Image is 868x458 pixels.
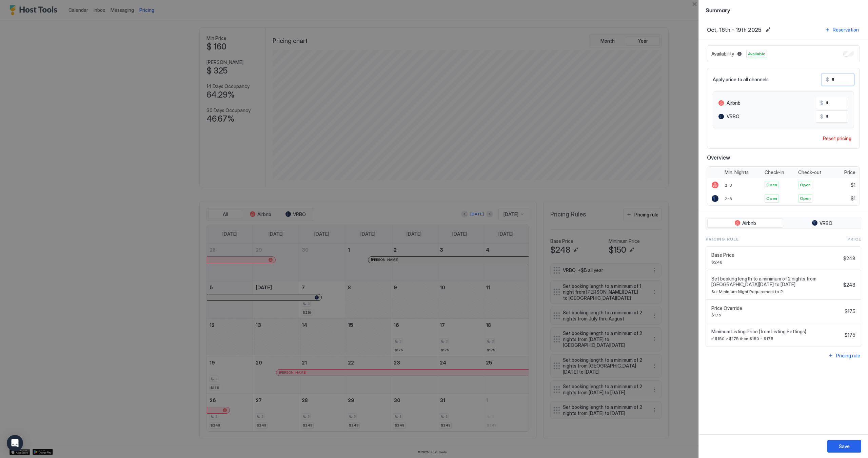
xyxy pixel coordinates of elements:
[826,77,829,83] span: $
[711,312,842,317] span: $175
[713,77,769,83] span: Apply price to all channels
[785,218,860,228] button: VRBO
[711,252,841,258] span: Base Price
[727,113,739,120] span: VRBO
[800,195,811,202] span: Open
[847,236,861,242] span: Price
[766,195,777,202] span: Open
[851,195,855,202] span: $1
[839,443,850,450] div: Save
[706,236,739,242] span: Pricing Rule
[711,276,841,288] span: Set booking length to a minimum of 2 nights from [GEOGRAPHIC_DATA][DATE] to [DATE]
[820,113,823,120] span: $
[800,182,811,188] span: Open
[707,26,761,33] span: Oct, 16th - 19th 2025
[765,169,784,175] span: Check-in
[707,218,783,228] button: Airbnb
[820,134,854,143] button: Reset pricing
[824,25,860,34] button: Reservation
[845,308,855,314] span: $175
[735,50,744,58] button: Blocked dates override all pricing rules and remain unavailable until manually unblocked
[706,5,861,14] span: Summary
[798,169,822,175] span: Check-out
[827,440,861,453] button: Save
[711,259,841,265] span: $248
[707,154,860,161] span: Overview
[845,332,855,338] span: $175
[711,289,841,294] span: Set Minimum Night Requirement to 2
[727,100,741,106] span: Airbnb
[706,217,861,230] div: tab-group
[836,352,860,359] div: Pricing rule
[711,336,842,341] span: if $150 > $175 then $150 = $175
[7,435,23,451] div: Open Intercom Messenger
[844,169,855,175] span: Price
[820,220,832,226] span: VRBO
[725,183,732,188] span: 2-3
[711,329,842,335] span: Minimum Listing Price (from Listing Settings)
[766,182,777,188] span: Open
[748,51,765,57] span: Available
[843,255,855,262] span: $248
[725,196,732,201] span: 2-3
[823,135,851,142] div: Reset pricing
[820,100,823,106] span: $
[764,26,772,34] button: Edit date range
[843,282,855,288] span: $248
[833,26,859,33] div: Reservation
[711,51,734,57] span: Availability
[711,305,842,311] span: Price Override
[851,182,855,188] span: $1
[742,220,756,226] span: Airbnb
[725,169,749,175] span: Min. Nights
[827,351,861,360] button: Pricing rule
